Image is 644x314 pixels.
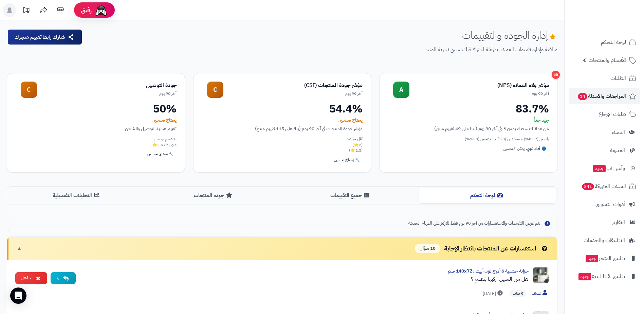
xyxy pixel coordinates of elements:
[145,150,176,158] div: 🔧 يحتاج تحسين
[510,290,526,297] span: 0 طلب
[569,106,640,122] a: طلبات الإرجاع
[552,71,560,79] div: 55
[612,127,625,137] span: العملاء
[388,136,549,142] div: راضين (83.7%) • محايدين (0%) • منزعجين (16.3%)
[223,91,363,97] div: آخر 90 يوم
[610,145,625,155] span: المدونة
[419,188,556,203] button: لوحة التحكم
[18,3,35,19] a: تحديثات المنصة
[569,160,640,176] a: وآتس آبجديد
[223,82,363,89] div: مؤشر جودة المنتجات (CSI)
[388,125,549,132] div: من عملائك سعداء بمتجرك في آخر 90 يوم (بناءً على 49 تقييم متجر)
[408,220,540,227] span: يتم عرض التقييمات والاستفسارات من آخر 90 يوم فقط للتركيز على المهام الحديثة
[593,165,606,172] span: جديد
[388,117,549,124] div: جيد جداً
[202,117,363,124] div: يحتاج تحسين
[15,103,177,114] div: 50%
[532,290,549,297] span: ضيف
[598,5,638,19] img: logo-2.png
[388,103,549,114] div: 83.7%
[21,82,37,98] div: C
[10,287,26,304] div: Open Intercom Messenger
[599,109,626,119] span: طلبات الإرجاع
[202,136,363,153] div: أقل جودة: (2⭐) (2.3⭐)
[448,267,529,275] a: خزانة خشبية 6 أدرج لون أبيض 140x72 سم
[15,272,47,284] button: تجاهل
[612,217,625,227] span: التقارير
[577,92,588,101] span: 14
[409,91,549,97] div: آخر 90 يوم
[81,6,92,14] span: رفيق
[578,273,591,280] span: جديد
[569,214,640,230] a: التقارير
[17,245,22,252] span: ▼
[483,290,504,297] span: [DATE]
[8,188,145,203] button: التحليلات التفصيلية
[88,46,557,54] p: مراقبة وإدارة تقييمات العملاء بطريقة احترافية لتحسين تجربة المتجر
[533,267,549,283] img: Product
[578,272,625,281] span: تطبيق نقاط البيع
[569,178,640,194] a: السلات المتروكة341
[202,103,363,114] div: 54.4%
[569,268,640,284] a: تطبيق نقاط البيعجديد
[15,117,177,124] div: يحتاج تحسين
[81,275,529,283] div: هل من السهل اركبها بنفسي؟
[202,125,363,132] div: مؤشر جودة المنتجات في آخر 90 يوم (بناءً على 115 تقييم منتج)
[8,30,82,45] button: شارك رابط تقييم متجرك
[585,254,625,263] span: تطبيق المتجر
[415,244,440,254] span: 10 سؤال
[589,55,626,65] span: الأقسام والمنتجات
[569,34,640,50] a: لوحة التحكم
[51,272,76,284] button: رد
[145,188,282,203] button: جودة المنتجات
[409,82,549,89] div: مؤشر ولاء العملاء (NPS)
[569,250,640,266] a: تطبيق المتجرجديد
[610,73,626,83] span: الطلبات
[15,125,177,132] div: تقييم عملية التوصيل والشحن
[415,244,549,254] div: استفسارات عن المنتجات بانتظار الإجابة
[207,82,223,98] div: C
[601,37,626,47] span: لوحة التحكم
[462,30,557,41] h1: إدارة الجودة والتقييمات
[569,196,640,212] a: أدوات التسويق
[15,136,177,148] div: 8 تقييم توصيل متوسط: 2.5⭐
[569,124,640,140] a: العملاء
[94,3,108,17] img: ai-face.png
[595,199,625,209] span: أدوات التسويق
[500,145,549,153] div: 🔵 أداء قوي، يمكن التحسين
[581,182,595,191] span: 341
[569,88,640,104] a: المراجعات والأسئلة14
[393,82,409,98] div: A
[581,181,626,191] span: السلات المتروكة
[584,235,625,245] span: التطبيقات والخدمات
[586,255,598,262] span: جديد
[37,91,177,97] div: آخر 90 يوم
[569,232,640,248] a: التطبيقات والخدمات
[569,142,640,158] a: المدونة
[37,82,177,89] div: جودة التوصيل
[569,70,640,86] a: الطلبات
[282,188,419,203] button: جميع التقييمات
[577,91,626,101] span: المراجعات والأسئلة
[331,156,363,164] div: 🔧 يحتاج تحسين
[592,163,625,173] span: وآتس آب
